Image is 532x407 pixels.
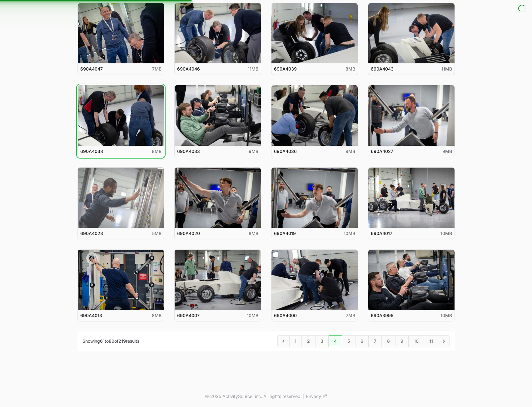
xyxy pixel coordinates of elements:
[306,393,327,400] a: Privacy
[118,338,126,344] span: 219
[329,335,342,347] a: 4
[409,335,424,347] a: 10
[82,338,139,344] p: Showing to of results
[289,335,302,347] a: 1
[342,335,355,347] a: 5
[277,335,289,347] a: Previous
[369,335,382,347] a: 7
[100,338,105,344] span: 61
[315,335,329,347] a: 3
[424,335,438,347] a: 11
[109,338,114,344] span: 80
[438,335,450,347] a: Next
[303,393,305,400] span: |
[205,393,302,400] p: © 2025 ActivitySource, inc. All rights reserved.
[382,335,395,347] a: 8
[302,335,315,347] a: 2
[355,335,369,347] a: 6
[395,335,409,347] a: 9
